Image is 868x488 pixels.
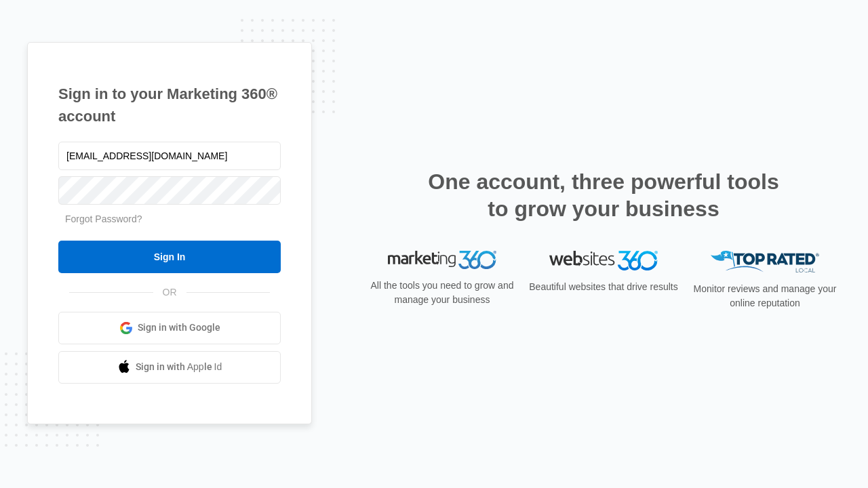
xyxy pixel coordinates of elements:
[366,279,518,307] p: All the tools you need to grow and manage your business
[136,360,222,374] span: Sign in with Apple Id
[711,251,819,273] img: Top Rated Local
[58,142,281,170] input: Email
[528,280,679,294] p: Beautiful websites that drive results
[424,168,783,222] h2: One account, three powerful tools to grow your business
[58,312,281,344] a: Sign in with Google
[58,241,281,273] input: Sign In
[549,251,658,270] img: Websites 360
[689,282,841,310] p: Monitor reviews and manage your online reputation
[138,321,220,335] span: Sign in with Google
[65,213,142,224] a: Forgot Password?
[58,351,281,384] a: Sign in with Apple Id
[153,285,186,300] span: OR
[388,251,496,270] img: Marketing 360
[58,83,281,127] h1: Sign in to your Marketing 360® account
